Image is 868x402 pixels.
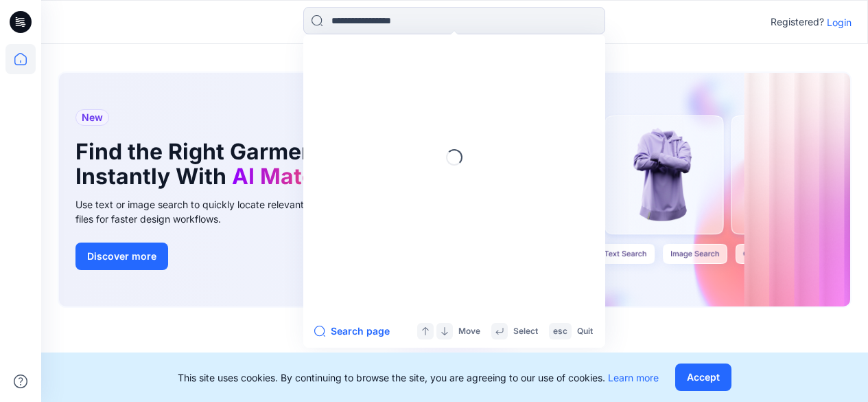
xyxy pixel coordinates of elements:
[771,14,824,30] p: Registered?
[82,109,103,126] span: New
[75,197,384,226] div: Use text or image search to quickly locate relevant, editable .bw files for faster design workflows.
[458,324,480,339] p: Move
[827,15,852,30] p: Login
[75,139,364,189] h1: Find the Right Garment Instantly With
[314,323,390,339] button: Search page
[675,364,731,391] button: Accept
[75,243,168,270] button: Discover more
[608,372,659,383] a: Learn more
[232,163,329,190] span: AI Match
[577,324,593,339] p: Quit
[553,324,567,339] p: esc
[178,370,659,385] p: This site uses cookies. By continuing to browse the site, you are agreeing to our use of cookies.
[513,324,538,339] p: Select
